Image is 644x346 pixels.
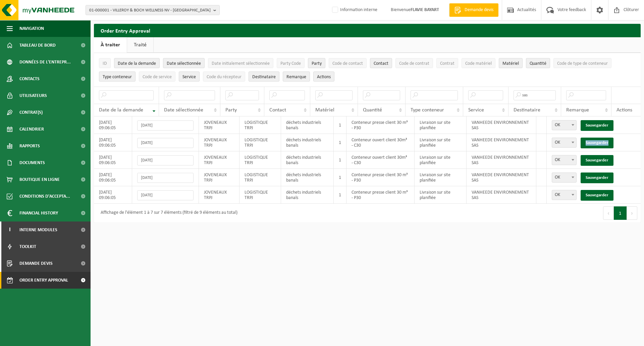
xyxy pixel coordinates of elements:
td: LOGISTIQUE TRPJ [239,116,281,134]
span: Matériel [502,61,519,66]
span: Code de contact [332,61,363,66]
button: Actions [313,71,334,82]
span: Date sélectionnée [164,107,203,113]
button: ContratContrat: Activate to sort [436,58,458,68]
td: JOVENEAUX TRPJ [199,186,240,204]
td: Livraison sur site planifiée [415,186,467,204]
span: Party [225,107,237,113]
span: Code de type de conteneur [557,61,608,66]
span: Date initialement sélectionnée [212,61,270,66]
button: Date de la demandeDate de la demande: Activate to remove sorting [114,58,160,68]
span: Tableau de bord [19,37,56,54]
span: OK [552,120,576,130]
span: Calendrier [19,121,44,138]
button: Date sélectionnéeDate sélectionnée: Activate to sort [163,58,205,68]
span: Order entry approval [19,272,68,289]
span: Code matériel [465,61,492,66]
td: VANHEEDE ENVIRONNEMENT SAS [467,134,536,151]
span: Date de la demande [99,107,143,113]
a: Sauvegarder [581,120,613,131]
span: Navigation [19,20,44,37]
span: Code de contrat [399,61,429,66]
td: déchets industriels banals [281,151,334,169]
td: Livraison sur site planifiée [415,169,467,186]
span: OK [552,138,576,147]
span: Date de la demande [118,61,156,66]
span: Données de l'entrepr... [19,54,71,70]
button: Code de serviceCode de service: Activate to sort [139,71,175,82]
span: Contrat(s) [19,104,43,121]
span: Destinataire [514,107,540,113]
a: Sauvegarder [581,138,613,148]
td: Conteneur ouvert client 30m³ - C30 [346,134,415,151]
span: OK [552,155,577,165]
td: Livraison sur site planifiée [415,151,467,169]
td: déchets industriels banals [281,169,334,186]
span: ID [103,61,107,66]
td: LOGISTIQUE TRPJ [239,151,281,169]
span: Toolkit [19,238,36,255]
button: ContactContact: Activate to sort [370,58,392,68]
span: Conditions d'accepta... [19,188,70,205]
span: Type conteneur [411,107,444,113]
td: [DATE] 09:06:05 [94,186,132,204]
td: JOVENEAUX TRPJ [199,151,240,169]
span: Service [182,75,196,80]
span: OK [552,190,576,200]
a: Sauvegarder [581,190,613,201]
button: Code de contratCode de contrat: Activate to sort [395,58,433,68]
td: JOVENEAUX TRPJ [199,116,240,134]
td: Livraison sur site planifiée [415,134,467,151]
span: Demande devis [19,255,53,272]
span: Interne modules [19,221,57,238]
a: Sauvegarder [581,172,613,183]
span: Type conteneur [103,75,132,80]
td: Livraison sur site planifiée [415,116,467,134]
span: Documents [19,154,45,171]
button: Party CodeParty Code: Activate to sort [277,58,305,68]
span: OK [552,120,577,130]
span: Contact [374,61,388,66]
span: Quantité [530,61,546,66]
td: VANHEEDE ENVIRONNEMENT SAS [467,169,536,186]
td: JOVENEAUX TRPJ [199,169,240,186]
td: JOVENEAUX TRPJ [199,134,240,151]
a: Traité [127,37,153,53]
span: OK [552,190,577,200]
button: Next [627,206,637,220]
span: OK [552,155,576,165]
button: Code de type de conteneurCode de type de conteneur: Activate to sort [553,58,611,68]
span: Party [312,61,322,66]
span: Remarque [566,107,589,113]
button: RemarqueRemarque: Activate to sort [283,71,310,82]
td: LOGISTIQUE TRPJ [239,186,281,204]
td: 1 [334,186,346,204]
td: VANHEEDE ENVIRONNEMENT SAS [467,151,536,169]
button: 01-000001 - VILLEROY & BOCH WELLNESS NV - [GEOGRAPHIC_DATA] [86,5,220,15]
a: À traiter [94,37,127,53]
span: Contacts [19,70,40,87]
span: Destinataire [252,75,276,80]
span: OK [552,173,576,182]
span: Date sélectionnée [167,61,201,66]
span: Rapports [19,138,40,154]
td: déchets industriels banals [281,134,334,151]
a: Demande devis [449,3,498,17]
span: Quantité [363,107,382,113]
span: Contact [269,107,286,113]
span: Actions [616,107,632,113]
span: Utilisateurs [19,87,47,104]
span: Demande devis [463,7,495,13]
td: déchets industriels banals [281,116,334,134]
td: 1 [334,169,346,186]
span: Code de service [143,75,172,80]
span: I [7,221,13,238]
td: [DATE] 09:06:05 [94,134,132,151]
label: Information interne [331,5,377,15]
button: Code de contactCode de contact: Activate to sort [329,58,367,68]
td: 1 [334,116,346,134]
td: déchets industriels banals [281,186,334,204]
strong: FLAVIE BAYART [411,7,439,12]
span: Boutique en ligne [19,171,60,188]
span: 01-000001 - VILLEROY & BOCH WELLNESS NV - [GEOGRAPHIC_DATA] [89,5,211,15]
